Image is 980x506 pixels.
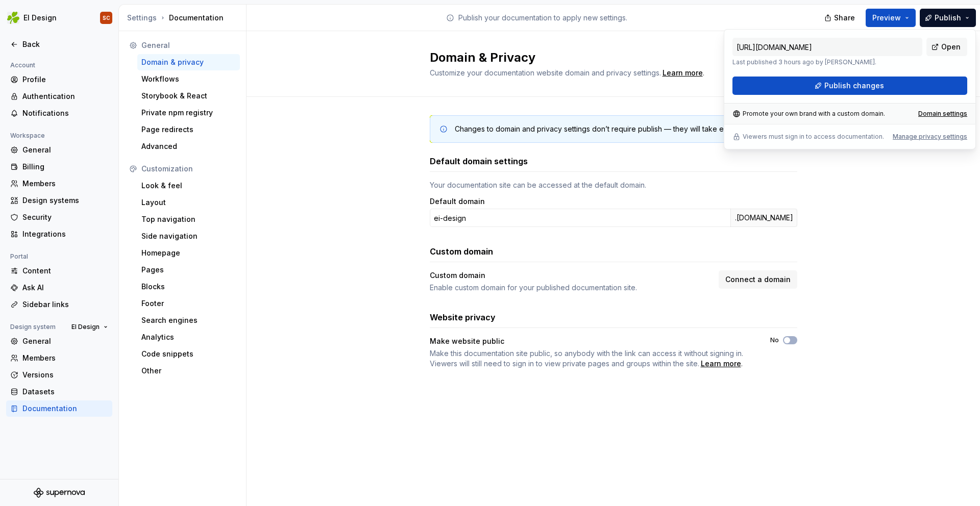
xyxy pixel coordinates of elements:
[127,13,157,23] button: Settings
[6,88,112,105] a: Authentication
[834,13,855,23] span: Share
[141,164,236,174] div: Customization
[6,59,39,71] div: Account
[743,133,884,141] p: Viewers must sign in to access documentation.
[872,13,901,23] span: Preview
[6,105,112,121] a: Notifications
[22,195,108,206] div: Design systems
[137,54,240,70] a: Domain & privacy
[141,181,236,191] div: Look & feel
[22,299,108,310] div: Sidebar links
[458,13,627,23] p: Publish your documentation to apply new settings.
[866,9,916,27] button: Preview
[2,7,116,29] button: EI DesignSC
[22,387,108,397] div: Datasets
[6,71,112,88] a: Profile
[141,265,236,275] div: Pages
[137,346,240,362] a: Code snippets
[6,321,60,333] div: Design system
[430,49,785,66] h2: Domain & Privacy
[732,58,922,66] p: Last published 3 hours ago by [PERSON_NAME].
[22,74,108,85] div: Profile
[141,366,236,376] div: Other
[663,68,703,78] a: Learn more
[22,145,108,155] div: General
[141,197,236,208] div: Layout
[22,108,108,118] div: Notifications
[819,9,862,27] button: Share
[137,121,240,138] a: Page redirects
[22,336,108,346] div: General
[141,91,236,101] div: Storybook & React
[6,400,112,417] a: Documentation
[22,39,108,49] div: Back
[6,263,112,279] a: Content
[455,124,782,134] div: Changes to domain and privacy settings don’t require publish — they will take effect immediately.
[926,38,967,56] a: Open
[137,228,240,244] a: Side navigation
[137,88,240,104] a: Storybook & React
[430,196,485,207] label: Default domain
[6,175,112,192] a: Members
[730,209,797,227] div: .[DOMAIN_NAME]
[141,315,236,325] div: Search engines
[430,336,752,346] div: Make website public
[941,42,961,52] span: Open
[141,74,236,84] div: Workflows
[22,162,108,172] div: Billing
[22,91,108,102] div: Authentication
[6,36,112,53] a: Back
[22,370,108,380] div: Versions
[22,266,108,276] div: Content
[23,13,57,23] div: EI Design
[137,295,240,312] a: Footer
[6,333,112,349] a: General
[6,350,112,366] a: Members
[103,14,110,22] div: SC
[661,69,704,77] span: .
[719,270,797,289] button: Connect a domain
[7,12,19,24] img: 56b5df98-d96d-4d7e-807c-0afdf3bdaefa.png
[141,40,236,50] div: General
[6,367,112,383] a: Versions
[141,57,236,67] div: Domain & privacy
[701,359,741,369] a: Learn more
[137,363,240,379] a: Other
[6,142,112,158] a: General
[137,71,240,87] a: Workflows
[127,13,242,23] div: Documentation
[22,283,108,293] div: Ask AI
[6,384,112,400] a: Datasets
[71,323,100,331] span: EI Design
[137,194,240,211] a: Layout
[824,81,884,91] span: Publish changes
[137,312,240,328] a: Search engines
[141,298,236,309] div: Footer
[6,296,112,313] a: Sidebar links
[770,336,779,344] label: No
[34,488,85,498] svg: Supernova Logo
[920,9,976,27] button: Publish
[141,214,236,224] div: Top navigation
[725,274,791,285] span: Connect a domain
[430,270,713,281] div: Custom domain
[137,279,240,295] a: Blocks
[137,211,240,227] a: Top navigation
[137,262,240,278] a: Pages
[141,349,236,359] div: Code snippets
[6,250,32,263] div: Portal
[893,133,967,141] button: Manage privacy settings
[732,77,967,95] button: Publish changes
[918,110,967,118] a: Domain settings
[141,124,236,135] div: Page redirects
[6,226,112,242] a: Integrations
[141,282,236,292] div: Blocks
[141,141,236,151] div: Advanced
[430,180,797,190] div: Your documentation site can be accessed at the default domain.
[141,231,236,241] div: Side navigation
[137,178,240,194] a: Look & feel
[935,13,961,23] span: Publish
